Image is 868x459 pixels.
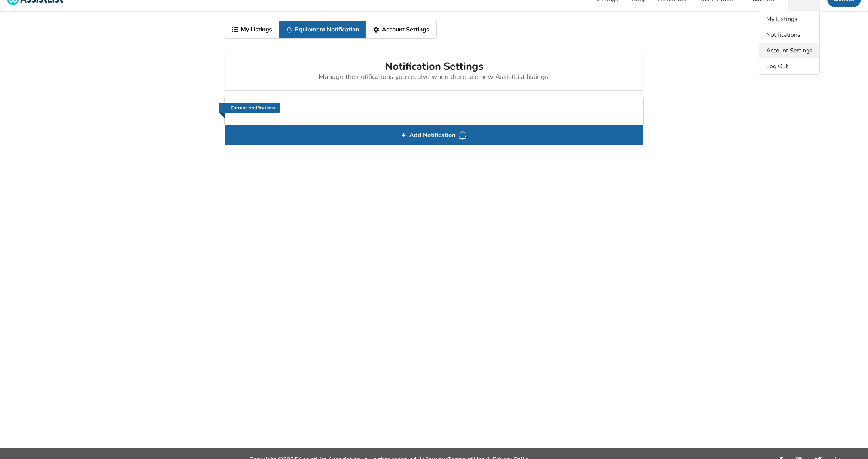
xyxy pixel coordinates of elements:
[366,21,436,38] a: Account Settings
[766,15,797,23] span: My Listings
[406,129,458,141] span: Add Notification
[231,60,637,81] h2: Notification Settings
[766,46,813,55] span: Account Settings
[766,31,800,39] span: Notifications
[225,125,643,145] div: Add Notification
[219,103,281,113] a: Current Notifications
[766,62,788,70] span: Log Out
[279,21,366,38] a: Equipment Notification
[225,21,279,38] a: My Listings
[231,73,637,81] div: Manage the notifications you receive when there are new AssistList listings.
